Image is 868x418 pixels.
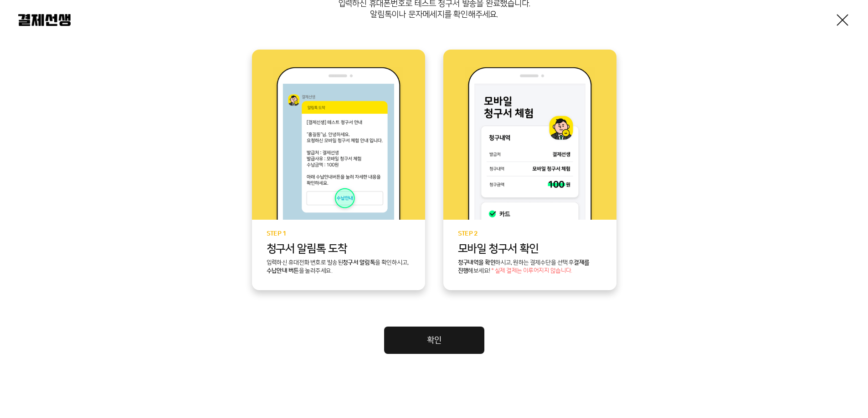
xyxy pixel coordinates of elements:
[458,259,496,266] b: 청구내역을 확인
[343,259,375,266] b: 청구서 알림톡
[458,243,602,255] p: 모바일 청구서 확인
[18,14,71,26] img: 결제선생
[267,267,299,274] b: 수납안내 버튼
[267,259,411,275] p: 입력하신 휴대전화 번호로 발송된 을 확인하시고, 을 눌러주세요.
[267,243,411,255] p: 청구서 알림톡 도착
[458,231,602,237] p: STEP 2
[273,67,403,220] img: step1 이미지
[465,67,595,220] img: step2 이미지
[491,268,572,274] span: * 실제 결제는 이루어지지 않습니다.
[458,259,602,275] p: 하시고, 원하는 결제수단을 선택 후 해보세요!
[384,327,484,354] a: 확인
[458,259,590,274] b: 결제를 진행
[267,231,411,237] p: STEP 1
